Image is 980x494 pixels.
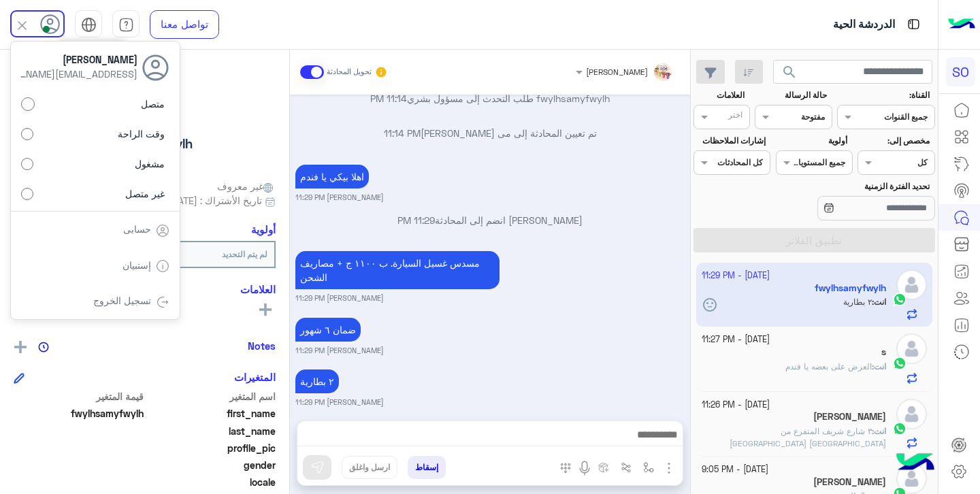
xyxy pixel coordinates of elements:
p: 6/10/2025, 11:29 PM [295,165,369,188]
span: null [14,475,144,489]
span: profile_pic [146,441,276,455]
button: ارسل واغلق [342,456,397,479]
span: قيمة المتغير [14,389,144,404]
img: defaultAdmin.png [896,463,927,494]
span: [PERSON_NAME] [586,67,648,77]
img: send attachment [661,460,677,476]
span: تاريخ الأشتراك : [DATE] [168,193,262,208]
p: 6/10/2025, 11:29 PM [295,251,500,289]
span: [PERSON_NAME] [15,52,137,67]
input: وقت الراحة [21,128,33,140]
a: تواصل معنا [150,10,219,39]
span: العرض على بعضه يا فندم [785,361,872,372]
img: select flow [643,462,654,473]
span: انت [874,361,886,372]
a: حسابى [123,223,151,235]
span: last_name [146,424,276,438]
small: [DATE] - 11:26 PM [702,399,770,412]
span: مشغول [135,157,165,171]
img: defaultAdmin.png [896,399,927,429]
b: : [872,426,886,436]
label: العلامات [695,89,745,101]
img: send voice note [576,460,593,476]
img: notes [38,342,49,352]
div: SO [946,57,975,86]
span: search [781,64,798,80]
img: send message [310,461,324,474]
h5: Mostafa Hakem [813,411,886,423]
button: تطبيق الفلاتر [693,228,935,252]
h5: s [881,346,886,358]
a: tab [112,10,140,39]
span: وقت الراحة [118,127,165,141]
button: select flow [638,456,660,478]
span: 11:29 PM [397,214,435,226]
button: create order [593,456,615,478]
img: Trigger scenario [621,462,632,473]
img: defaultAdmin.png [896,333,927,364]
img: tab [156,295,169,309]
span: 11:14 PM [370,93,407,104]
small: [DATE] - 9:05 PM [702,463,768,476]
h6: المتغيرات [234,371,276,383]
p: fwylhsamyfwylh طلب التحدث إلى مسؤول بشري [295,91,685,105]
img: tab [81,17,97,33]
small: [DATE] - 11:27 PM [702,333,770,346]
small: [PERSON_NAME] 11:29 PM [295,397,384,408]
b: : [872,361,886,372]
img: WhatsApp [893,422,906,435]
a: إستبيان [122,259,151,271]
p: [PERSON_NAME] انضم إلى المحادثة [295,213,685,227]
img: tab [118,17,134,33]
label: القناة: [839,89,930,101]
small: [PERSON_NAME] 11:29 PM [295,192,384,203]
span: [EMAIL_ADDRESS][DOMAIN_NAME] [15,67,137,81]
p: الدردشة الحية [833,16,895,34]
label: مخصص إلى: [860,135,930,147]
button: search [773,60,806,89]
img: tab [156,224,169,237]
label: أولوية [777,135,847,147]
small: [PERSON_NAME] 11:29 PM [295,345,384,356]
span: first_name [146,406,276,421]
img: make a call [560,463,571,474]
input: متصل [21,97,35,111]
img: close [14,18,30,33]
img: create order [598,462,609,473]
input: مشغول [21,158,33,170]
span: غير متصل [125,186,165,201]
span: null [14,458,144,472]
h6: أولوية [251,223,276,235]
img: WhatsApp [893,357,906,370]
h6: Notes [248,340,276,352]
span: 11:14 PM [384,127,421,139]
label: حالة الرسالة [757,89,827,101]
img: tab [156,259,169,273]
img: hulul-logo.png [892,440,939,487]
span: fwylhsamyfwylh [14,406,144,421]
img: add [14,341,27,353]
span: غير معروف [217,179,276,193]
small: [PERSON_NAME] 11:29 PM [295,293,384,303]
span: ٣ شارع شريف المتفرع من المدينة النزهة الجديدة القاهرة [730,426,886,448]
span: متصل [141,97,165,111]
img: tab [905,16,922,33]
div: اختر [728,109,745,125]
span: gender [146,458,276,472]
label: تحديد الفترة الزمنية [777,180,930,193]
img: Logo [948,10,975,39]
input: غير متصل [21,188,33,200]
p: 6/10/2025, 11:29 PM [295,369,339,393]
span: انت [874,426,886,436]
b: لم يتم التحديد [222,249,267,259]
a: تسجيل الخروج [93,295,151,306]
small: تحويل المحادثة [327,67,372,78]
h5: Ahmed [813,476,886,488]
p: 6/10/2025, 11:29 PM [295,318,361,342]
label: إشارات الملاحظات [695,135,765,147]
span: اسم المتغير [146,389,276,404]
button: Trigger scenario [615,456,638,478]
span: locale [146,475,276,489]
button: إسقاط [408,456,446,479]
p: تم تعيين المحادثة إلى مى [PERSON_NAME] [295,126,685,140]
